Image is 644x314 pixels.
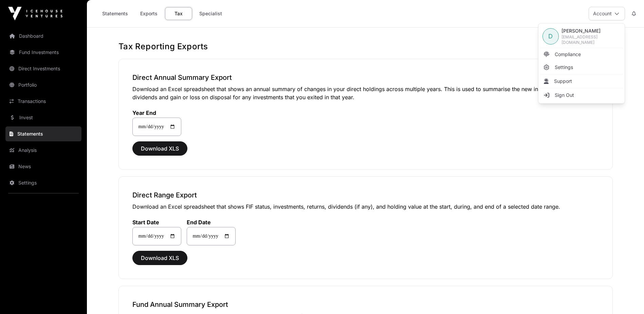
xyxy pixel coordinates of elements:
[5,175,81,190] a: Settings
[132,203,599,211] p: Download an Excel spreadsheet that shows FIF status, investments, returns, dividends (if any), an...
[5,45,81,60] a: Fund Investments
[132,73,599,82] h3: Direct Annual Summary Export
[540,48,623,60] a: Compliance
[98,7,132,20] a: Statements
[554,78,572,85] span: Support
[5,143,81,158] a: Analysis
[132,219,181,226] label: Start Date
[132,85,599,101] p: Download an Excel spreadsheet that shows an annual summary of changes in your direct holdings acr...
[5,94,81,109] a: Transactions
[118,41,613,52] h1: Tax Reporting Exports
[540,89,623,101] li: Sign Out
[165,7,192,20] a: Tax
[132,251,187,265] button: Download XLS
[540,75,623,87] li: Support
[141,254,179,262] span: Download XLS
[5,61,81,76] a: Direct Investments
[8,7,62,20] img: Icehouse Ventures Logo
[562,34,621,45] span: [EMAIL_ADDRESS][DOMAIN_NAME]
[548,32,553,41] span: D
[5,110,81,125] a: Invest
[132,190,599,200] h3: Direct Range Export
[132,300,599,309] h3: Fund Annual Summary Export
[5,126,81,141] a: Statements
[5,29,81,43] a: Dashboard
[132,109,181,116] label: Year End
[5,159,81,174] a: News
[132,141,187,156] button: Download XLS
[555,64,573,71] span: Settings
[555,51,581,58] span: Compliance
[555,92,574,99] span: Sign Out
[589,7,625,20] button: Account
[562,28,621,34] span: [PERSON_NAME]
[187,219,236,226] label: End Date
[610,281,644,314] iframe: Chat Widget
[135,7,162,20] a: Exports
[141,144,179,153] span: Download XLS
[540,61,623,73] a: Settings
[195,7,226,20] a: Specialist
[5,77,81,92] a: Portfolio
